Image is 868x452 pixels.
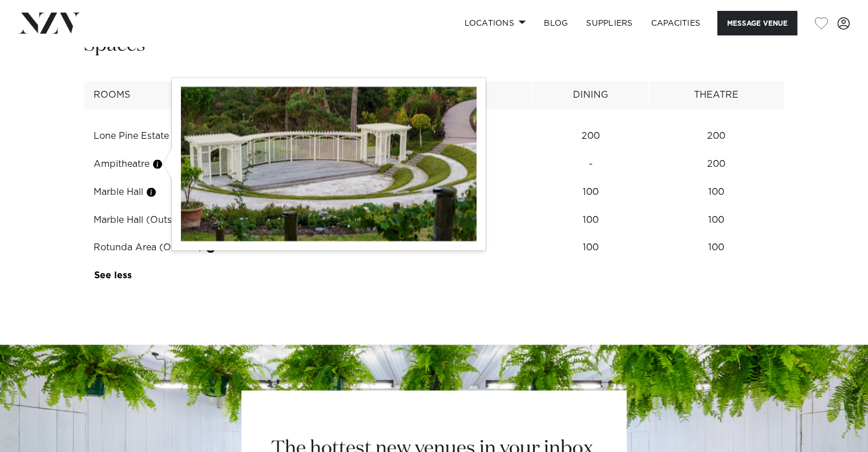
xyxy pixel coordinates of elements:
[532,122,648,150] td: 200
[532,206,648,234] td: 100
[532,81,648,109] th: Dining
[84,150,387,178] td: Ampitheatre
[532,178,648,206] td: 100
[648,81,784,109] th: Theatre
[642,11,710,35] a: Capacities
[181,87,477,241] img: b4aCxPNr4D2rpvVvXqJbU21aKVUl7u9YcINABwez.jpg
[84,81,387,109] th: Rooms
[84,206,387,234] td: Marble Hall (Outside)
[84,178,387,206] td: Marble Hall
[648,150,784,178] td: 200
[84,122,387,150] td: Lone Pine Estate
[648,206,784,234] td: 100
[84,234,387,262] td: Rotunda Area (Outside)
[648,234,784,262] td: 100
[532,234,648,262] td: 100
[532,150,648,178] td: -
[648,122,784,150] td: 200
[648,178,784,206] td: 100
[455,11,535,35] a: Locations
[717,11,797,35] button: Message Venue
[535,11,577,35] a: BLOG
[18,13,80,33] img: nzv-logo.png
[577,11,641,35] a: SUPPLIERS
